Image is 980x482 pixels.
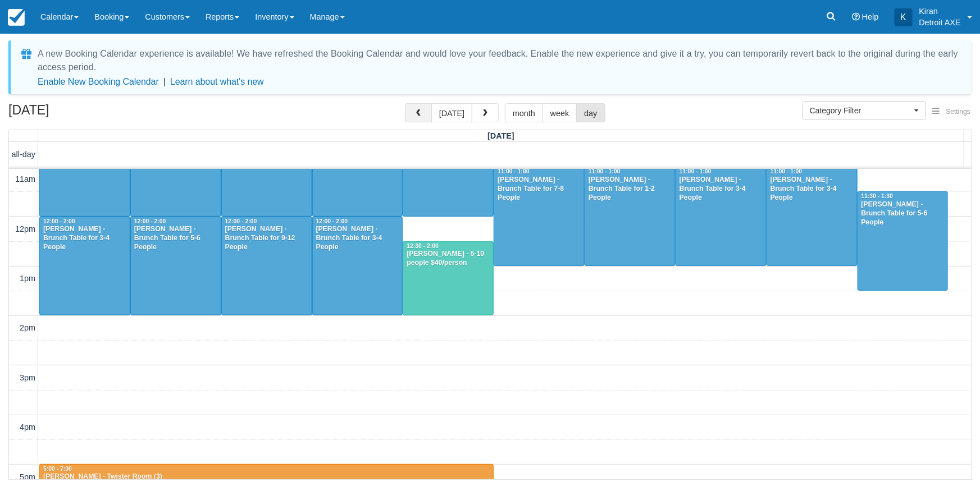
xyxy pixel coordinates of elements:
div: [PERSON_NAME] - Brunch Table for 5-6 People [861,200,945,227]
div: A new Booking Calendar experience is available! We have refreshed the Booking Calendar and would ... [38,47,958,74]
span: | [163,77,166,86]
a: 11:00 - 1:00[PERSON_NAME] - Brunch Table for 3-4 People [767,167,858,265]
a: 12:30 - 2:00[PERSON_NAME] - 5-10 people $40/person [403,241,494,315]
span: all-day [12,150,35,159]
div: [PERSON_NAME] - Brunch Table for 9-12 People [225,225,309,252]
i: Help [852,13,860,21]
div: [PERSON_NAME] - Brunch Table for 1-2 People [588,176,672,203]
span: 11:00 - 1:00 [680,168,712,175]
span: Help [862,12,879,21]
div: [PERSON_NAME] - Brunch Table for 7-8 People [497,176,581,203]
span: 11:00 - 1:00 [498,168,530,175]
div: [PERSON_NAME] - Brunch Table for 3-4 People [679,176,763,203]
a: 11:00 - 1:00[PERSON_NAME] - Brunch Table for 7-8 People [494,167,585,265]
a: 12:00 - 2:00[PERSON_NAME] - Brunch Table for 5-6 People [130,217,221,315]
span: 12:00 - 2:00 [134,218,166,224]
button: [DATE] [431,103,472,122]
span: 2pm [20,323,35,332]
a: 11:30 - 1:30[PERSON_NAME] - Brunch Table for 5-6 People [858,191,949,290]
span: 1pm [20,274,35,283]
button: day [576,103,605,122]
h2: [DATE] [8,103,151,124]
div: [PERSON_NAME] - Brunch Table for 3-4 People [43,225,127,252]
button: week [543,103,577,122]
a: 11:00 - 1:00[PERSON_NAME] - Brunch Table for 3-4 People [676,167,767,265]
a: 12:00 - 2:00[PERSON_NAME] - Brunch Table for 3-4 People [312,217,403,315]
span: 12:00 - 2:00 [225,218,257,224]
span: Settings [946,108,970,116]
span: [DATE] [487,131,514,140]
span: 12:30 - 2:00 [407,243,439,249]
a: 12:00 - 2:00[PERSON_NAME] - Brunch Table for 3-4 People [39,217,130,315]
span: 12:00 - 2:00 [316,218,348,224]
p: Kiran [919,6,961,17]
span: 11:00 - 1:00 [589,168,621,175]
span: 11am [15,175,35,183]
span: 11:30 - 1:30 [862,193,894,199]
img: checkfront-main-nav-mini-logo.png [8,9,25,26]
button: month [505,103,543,122]
span: 5:00 - 7:00 [43,466,72,472]
span: 3pm [20,373,35,382]
a: 11:00 - 1:00[PERSON_NAME] - Brunch Table for 1-2 People [585,167,676,265]
span: 11:00 - 1:00 [771,168,803,175]
div: [PERSON_NAME] - Brunch Table for 3-4 People [770,176,854,203]
span: 5pm [20,472,35,481]
span: 4pm [20,423,35,431]
span: Category Filter [810,105,911,116]
button: Category Filter [803,101,926,120]
div: [PERSON_NAME] - Twister Room (3) [43,472,490,481]
p: Detroit AXE [919,17,961,28]
span: 12pm [15,224,35,233]
div: [PERSON_NAME] - Brunch Table for 3-4 People [316,225,400,252]
div: [PERSON_NAME] - 5-10 people $40/person [406,250,490,268]
button: Settings [926,104,977,120]
div: [PERSON_NAME] - Brunch Table for 5-6 People [134,225,218,252]
span: 12:00 - 2:00 [43,218,75,224]
button: Enable New Booking Calendar [38,76,159,88]
a: 12:00 - 2:00[PERSON_NAME] - Brunch Table for 9-12 People [221,217,312,315]
a: Learn about what's new [170,77,264,86]
div: K [895,8,913,26]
